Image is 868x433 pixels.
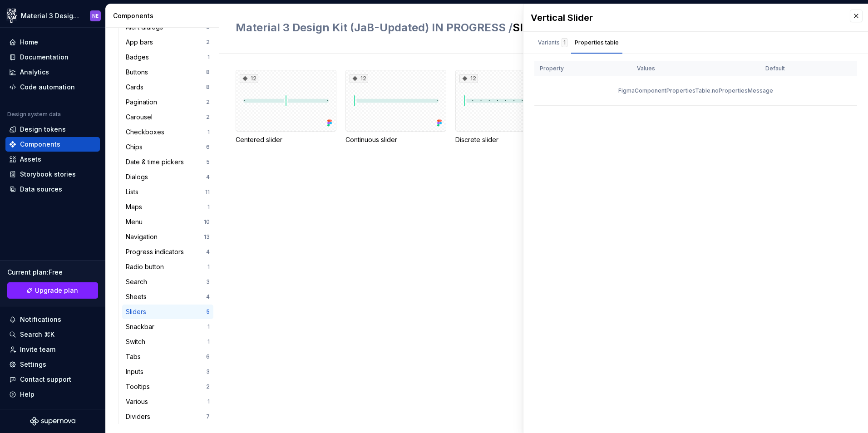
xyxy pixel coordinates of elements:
[122,379,213,394] a: Tooltips2
[6,10,17,21] div: [PERSON_NAME]
[5,50,100,64] a: Documentation
[7,282,98,299] a: Upgrade plan
[206,353,210,360] div: 6
[122,125,213,139] a: Checkboxes1
[126,38,157,47] div: App bars
[126,157,187,167] div: Date & time pickers
[207,323,210,330] div: 1
[20,375,71,384] div: Contact support
[20,360,46,369] div: Settings
[206,113,210,121] div: 2
[207,128,210,136] div: 1
[206,368,210,375] div: 3
[5,327,100,342] button: Search ⌘K
[350,74,368,83] div: 12
[345,135,446,144] div: Continuous slider
[7,268,98,277] div: Current plan : Free
[92,12,99,20] div: NE
[207,398,210,405] div: 1
[122,260,213,274] a: Radio button1
[126,68,152,77] div: Buttons
[5,167,100,182] a: Storybook stories
[113,11,215,20] div: Components
[126,53,153,62] div: Badges
[455,70,556,144] div: 12Discrete slider
[531,11,841,24] div: Vertical Slider
[236,135,336,144] div: Centered slider
[207,54,210,61] div: 1
[5,152,100,167] a: Assets
[5,372,100,387] button: Contact support
[126,98,161,107] div: Pagination
[122,170,213,184] a: Dialogs4
[126,262,168,271] div: Radio button
[5,342,100,357] a: Invite team
[122,320,213,334] a: Snackbar1
[126,277,151,286] div: Search
[126,412,154,421] div: Dividers
[206,173,210,181] div: 4
[236,21,513,34] span: Material 3 Design Kit (JaB-Updated) IN PROGRESS /
[126,352,144,361] div: Tabs
[459,74,478,83] div: 12
[30,417,75,426] a: Supernova Logo
[2,6,104,25] button: [PERSON_NAME]Material 3 Design Kit (JaB-Updated)NE
[5,137,100,152] a: Components
[126,382,153,391] div: Tooltips
[122,335,213,349] a: Switch1
[126,217,146,226] div: Menu
[5,122,100,137] a: Design tokens
[126,337,149,346] div: Switch
[122,35,213,49] a: App bars2
[5,387,100,402] button: Help
[122,305,213,319] a: Sliders5
[20,38,38,47] div: Home
[20,345,55,354] div: Invite team
[122,364,213,379] a: Inputs3
[126,128,168,137] div: Checkboxes
[122,245,213,259] a: Progress indicators4
[345,70,446,144] div: 12Continuous slider
[240,74,258,83] div: 12
[126,113,156,122] div: Carousel
[20,83,75,92] div: Code automation
[35,286,78,295] span: Upgrade plan
[126,143,146,152] div: Chips
[122,230,213,244] a: Navigation13
[126,172,152,182] div: Dialogs
[206,69,210,76] div: 8
[207,203,210,211] div: 1
[122,110,213,124] a: Carousel2
[20,315,61,324] div: Notifications
[204,233,210,241] div: 13
[760,61,857,76] th: Default
[5,65,100,79] a: Analytics
[631,61,760,76] th: Values
[455,135,556,144] div: Discrete slider
[20,185,62,194] div: Data sources
[126,187,142,197] div: Lists
[206,308,210,315] div: 5
[122,215,213,229] a: Menu10
[5,182,100,197] a: Data sources
[206,158,210,166] div: 5
[122,409,213,424] a: Dividers7
[206,248,210,256] div: 4
[538,38,567,47] div: Variants
[122,95,213,109] a: Pagination2
[20,140,60,149] div: Components
[122,200,213,214] a: Maps1
[122,275,213,289] a: Search3
[206,278,210,285] div: 3
[126,322,158,331] div: Snackbar
[206,293,210,300] div: 4
[236,70,336,144] div: 12Centered slider
[534,76,857,105] div: FigmaComponentPropertiesTable.noPropertiesMessage
[206,413,210,420] div: 7
[122,290,213,304] a: Sheets4
[126,232,161,241] div: Navigation
[126,307,150,316] div: Sliders
[20,330,54,339] div: Search ⌘K
[206,39,210,46] div: 2
[206,84,210,91] div: 8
